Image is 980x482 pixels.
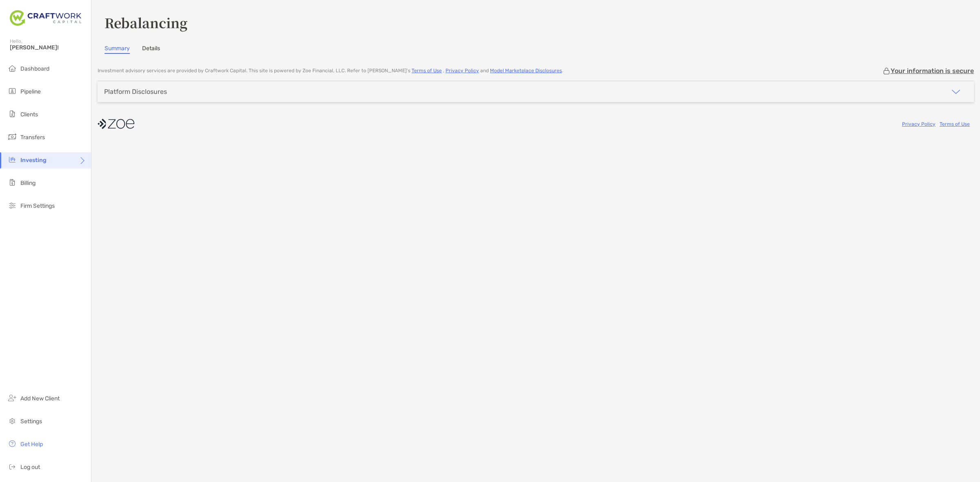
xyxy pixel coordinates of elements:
div: Platform Disclosures [104,88,167,96]
img: transfers icon [7,132,17,142]
span: Add New Client [20,395,60,402]
img: settings icon [7,416,17,426]
span: Log out [20,464,40,471]
img: logout icon [7,462,17,471]
img: clients icon [7,109,17,119]
img: pipeline icon [7,86,17,96]
img: company logo [98,115,134,133]
a: Terms of Use [940,121,970,127]
span: Get Help [20,441,43,448]
img: get-help icon [7,439,17,449]
a: Privacy Policy [445,68,479,73]
img: investing icon [7,155,17,164]
img: dashboard icon [7,63,17,73]
span: Dashboard [20,65,49,72]
a: Privacy Policy [902,121,935,127]
span: Billing [20,180,36,187]
span: Settings [20,418,42,425]
span: Firm Settings [20,202,55,209]
p: Investment advisory services are provided by Craftwork Capital . This site is powered by Zoe Fina... [98,68,563,74]
img: firm-settings icon [7,200,17,210]
img: billing icon [7,178,17,187]
img: add_new_client icon [7,393,17,403]
span: [PERSON_NAME]! [10,44,86,51]
a: Model Marketplace Disclosures [490,68,562,73]
h3: Rebalancing [105,13,967,32]
p: Your information is secure [891,67,974,75]
span: Clients [20,111,38,118]
a: Terms of Use [412,68,442,73]
a: Details [142,45,160,54]
img: icon arrow [951,87,961,97]
span: Transfers [20,134,45,141]
img: Zoe Logo [10,3,81,33]
span: Investing [20,157,47,164]
span: Pipeline [20,88,41,95]
a: Summary [105,45,130,54]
